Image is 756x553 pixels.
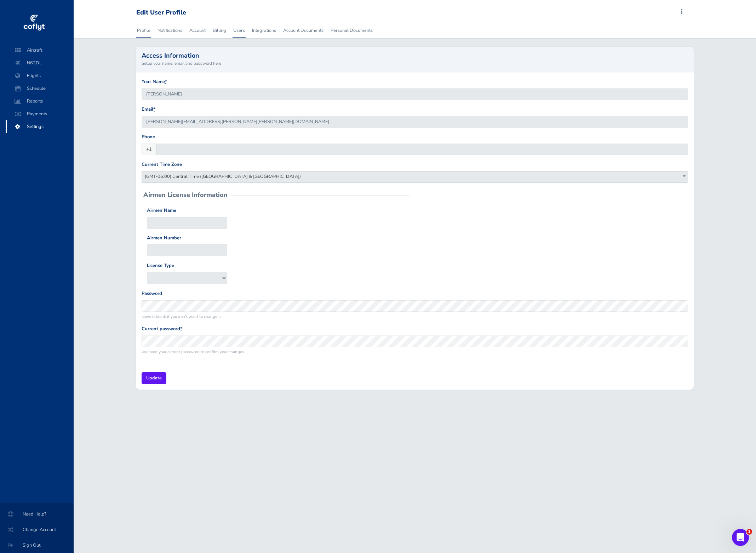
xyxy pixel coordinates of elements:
[142,144,156,155] span: +1
[180,326,182,332] abbr: required
[189,23,206,38] a: Account
[746,529,752,535] span: 1
[143,192,228,198] h2: Airmen License Information
[136,23,151,38] a: Profile
[13,95,67,107] span: Reports
[13,120,67,133] span: Settings
[142,313,688,320] small: leave it blank if you don't want to change it
[157,23,183,38] a: Notifications
[147,262,174,269] label: License Type
[142,133,155,141] label: Phone
[142,349,688,355] small: we need your current password to confirm your changes
[233,23,246,38] a: Users
[142,106,155,113] label: Email
[142,60,688,66] small: Setup your name, email and password here
[13,82,67,95] span: Schedule
[8,508,65,520] span: Need Help?
[142,290,162,297] label: Password
[142,78,167,86] label: Your Name
[282,23,324,38] a: Account Documents
[147,207,176,214] label: Airmen Name
[142,372,166,384] input: Update
[22,12,46,34] img: coflyt logo
[8,523,65,536] span: Change Account
[165,78,167,85] abbr: required
[142,171,688,183] span: (GMT-06:00) Central Time (US & Canada)
[251,23,277,38] a: Integrations
[142,161,182,168] label: Current Time Zone
[732,529,749,546] iframe: Intercom live chat
[136,9,186,17] div: Edit User Profile
[142,171,688,181] span: (GMT-06:00) Central Time (US & Canada)
[142,325,182,333] label: Current password
[8,539,65,552] span: Sign Out
[153,106,155,112] abbr: required
[212,23,227,38] a: Billing
[13,107,67,120] span: Payments
[13,57,67,69] span: N62DL
[330,23,373,38] a: Personal Documents
[142,52,688,59] h2: Access Information
[13,44,67,57] span: Aircraft
[13,69,67,82] span: Flights
[147,234,181,242] label: Airmen Number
